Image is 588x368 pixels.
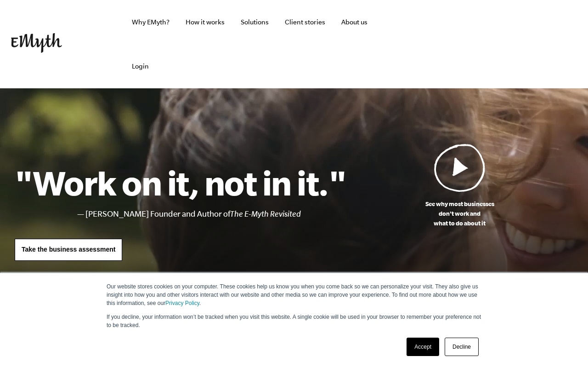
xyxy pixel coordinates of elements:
a: Accept [407,338,439,356]
i: The E-Myth Revisited [230,209,301,218]
a: Login [124,44,156,88]
a: Decline [445,338,479,356]
img: Play Video [434,144,486,192]
a: Take the business assessment [15,239,122,261]
p: If you decline, your information won’t be tracked when you visit this website. A single cookie wi... [107,313,481,329]
iframe: Embedded CTA [481,34,577,54]
img: EMyth [11,33,62,53]
iframe: Embedded CTA [379,30,476,59]
li: [PERSON_NAME] Founder and Author of [85,207,346,221]
p: See why most businesses don't work and what to do about it [346,199,573,228]
a: Privacy Policy [165,300,199,306]
a: See why most businessesdon't work andwhat to do about it [346,144,573,228]
h1: "Work on it, not in it." [15,162,346,203]
span: Take the business assessment [22,246,115,253]
p: Our website stores cookies on your computer. These cookies help us know you when you come back so... [107,282,481,307]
